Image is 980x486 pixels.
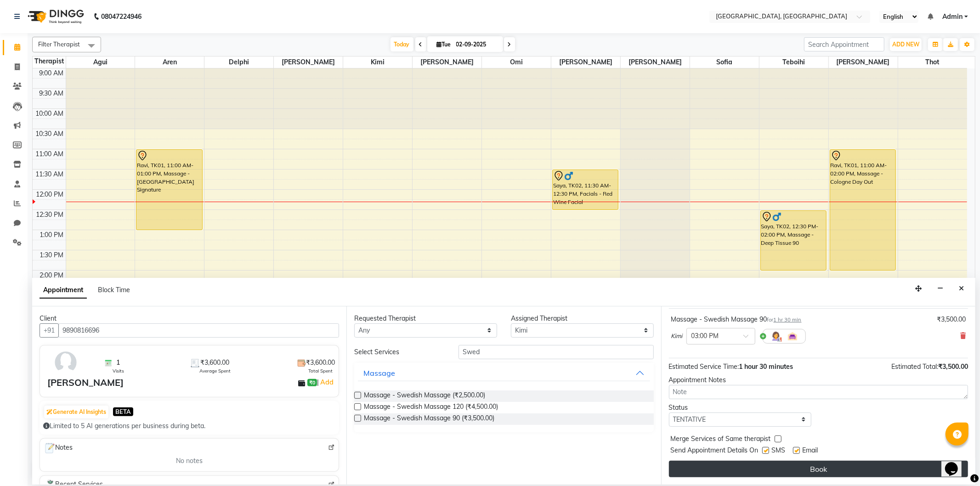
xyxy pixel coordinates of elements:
[364,402,498,413] span: Massage - Swedish Massage 120 (₹4,500.00)
[671,434,771,446] span: Merge Services of Same therapist
[347,347,452,357] div: Select Services
[136,150,202,230] div: Ravi, TK01, 11:00 AM-01:00 PM, Massage - [GEOGRAPHIC_DATA] Signature
[804,37,884,51] input: Search Appointment
[40,314,339,323] div: Client
[669,403,812,413] div: Status
[176,456,203,466] span: No notes
[364,413,494,425] span: Massage - Swedish Massage 90 (₹3,500.00)
[200,358,229,367] span: ₹3,600.00
[391,37,414,51] span: Today
[308,367,333,374] span: Total Spent
[942,12,963,22] span: Admin
[38,40,80,48] span: Filter Therapist
[553,170,618,209] div: Saya, TK02, 11:30 AM-12:30 PM, Facials - Red Wine Facial
[459,345,653,359] input: Search by service name
[669,362,739,371] span: Estimated Service Time:
[435,41,453,48] span: Tue
[363,367,395,379] div: Massage
[58,323,339,338] input: Search by Name/Mobile/Email/Code
[319,377,335,388] a: Add
[364,390,485,402] span: Massage - Swedish Massage (₹2,500.00)
[937,315,966,324] div: ₹3,500.00
[34,170,66,179] div: 11:30 AM
[690,57,759,68] span: Sofia
[898,57,967,68] span: Thot
[358,365,650,381] button: Massage
[774,316,802,323] span: 1 hr 30 min
[52,349,79,376] img: avatar
[621,57,690,68] span: [PERSON_NAME]
[34,190,66,199] div: 12:00 PM
[38,68,66,78] div: 9:00 AM
[38,250,66,260] div: 1:30 PM
[34,210,66,220] div: 12:30 PM
[34,129,66,139] div: 10:30 AM
[98,286,130,294] span: Block Time
[34,109,66,119] div: 10:00 AM
[40,282,87,299] span: Appointment
[135,57,204,68] span: Aren
[38,89,66,98] div: 9:30 AM
[890,38,922,51] button: ADD NEW
[307,379,317,386] span: ₹0
[767,316,802,323] small: for
[34,149,66,159] div: 11:00 AM
[772,446,786,457] span: SMS
[891,362,938,371] span: Estimated Total:
[44,406,108,418] button: Generate AI Insights
[892,41,919,48] span: ADD NEW
[306,358,335,367] span: ₹3,600.00
[759,57,828,68] span: Teboihi
[47,376,124,390] div: [PERSON_NAME]
[829,57,898,68] span: [PERSON_NAME]
[739,362,793,371] span: 1 hour 30 minutes
[38,230,66,240] div: 1:00 PM
[482,57,551,68] span: Omi
[199,367,231,374] span: Average Spent
[761,211,826,270] div: Saya, TK02, 12:30 PM-02:00 PM, Massage - Deep Tissue 90
[23,4,86,29] img: logo
[413,57,482,68] span: [PERSON_NAME]
[938,362,968,371] span: ₹3,500.00
[44,442,73,454] span: Notes
[669,375,968,385] div: Appointment Notes
[941,449,971,477] iframe: chat widget
[204,57,273,68] span: Delphi
[33,57,66,66] div: Therapist
[770,331,782,342] img: Hairdresser.png
[453,38,499,51] input: 2025-09-02
[671,446,759,457] span: Send Appointment Details On
[274,57,343,68] span: [PERSON_NAME]
[511,314,654,323] div: Assigned Therapist
[40,323,59,338] button: +91
[787,331,798,342] img: Interior.png
[101,4,142,29] b: 08047224946
[66,57,135,68] span: Agui
[803,446,818,457] span: Email
[669,461,968,477] button: Book
[830,150,895,270] div: Ravi, TK01, 11:00 AM-02:00 PM, Massage - Cologne Day Out
[671,315,802,324] div: Massage - Swedish Massage 90
[551,57,620,68] span: [PERSON_NAME]
[113,367,124,374] span: Visits
[43,421,335,431] div: Limited to 5 AI generations per business during beta.
[955,282,968,296] button: Close
[671,332,683,341] span: Kimi
[38,271,66,280] div: 2:00 PM
[116,358,120,367] span: 1
[343,57,412,68] span: Kimi
[317,377,335,388] span: |
[113,407,133,416] span: BETA
[354,314,497,323] div: Requested Therapist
